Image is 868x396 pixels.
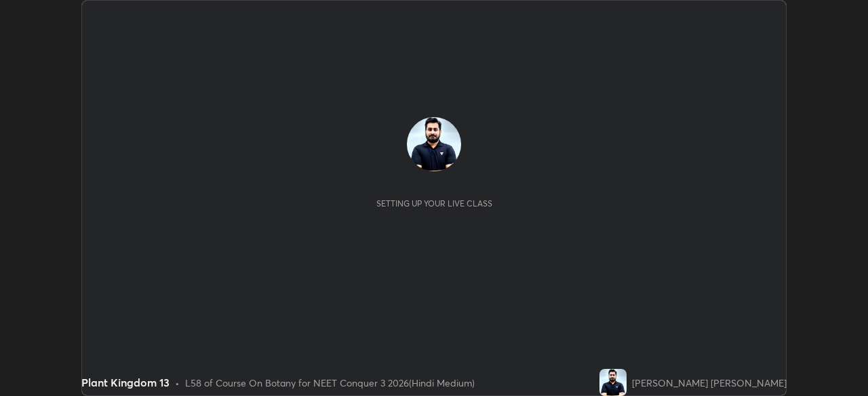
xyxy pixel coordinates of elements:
img: 335b7041857d497d9806899c20f1597e.jpg [407,117,461,171]
div: L58 of Course On Botany for NEET Conquer 3 2026(Hindi Medium) [185,376,475,390]
div: [PERSON_NAME] [PERSON_NAME] [632,376,787,390]
div: Setting up your live class [376,198,492,208]
div: Plant Kingdom 13 [81,374,170,391]
img: 335b7041857d497d9806899c20f1597e.jpg [599,369,627,396]
div: • [175,376,180,390]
